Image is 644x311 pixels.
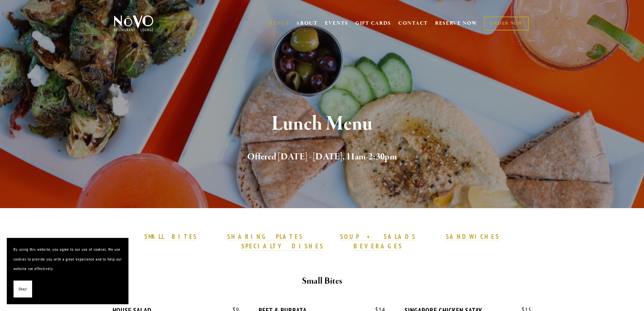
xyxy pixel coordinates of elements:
strong: Small Bites [302,275,342,287]
a: MENUS [268,20,289,27]
p: By using this website, you agree to our use of cookies. We use cookies to provide you with a grea... [14,245,122,274]
a: EVENTS [325,20,348,27]
a: SMALL BITES [144,232,197,241]
strong: SHARING PLATES [227,232,303,241]
a: SPECIALTY DISHES [241,242,324,251]
a: SANDWICHES [446,232,500,241]
strong: SMALL BITES [144,232,197,241]
strong: SANDWICHES [446,232,500,241]
h2: Offered [DATE] - [DATE], 11am-2:30pm [125,150,519,164]
a: BEVERAGES [354,242,403,251]
a: SHARING PLATES [227,232,303,241]
a: GIFT CARDS [355,17,391,30]
strong: SOUP + SALADS [340,232,416,241]
h1: Lunch Menu [125,113,519,135]
img: Novo Restaurant &amp; Lounge [113,15,155,32]
a: SOUP + SALADS [340,232,416,241]
a: ABOUT [296,20,318,27]
strong: SPECIALTY DISHES [241,242,324,250]
button: Okay! [14,281,32,298]
span: Okay! [19,284,27,294]
strong: BEVERAGES [354,242,403,250]
a: ORDER NOW [484,17,528,30]
a: RESERVE NOW [435,17,478,30]
a: CONTACT [398,17,428,30]
section: Cookie banner [7,238,128,304]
